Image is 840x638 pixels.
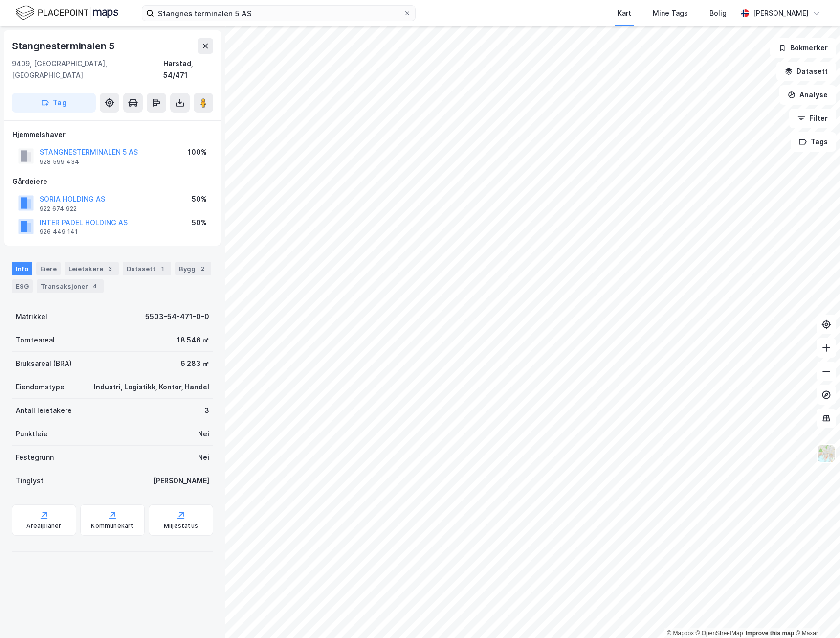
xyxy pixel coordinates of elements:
div: Miljøstatus [164,522,198,530]
iframe: Chat Widget [791,591,840,638]
div: 3 [105,264,115,273]
div: Tomteareal [16,334,55,346]
div: Industri, Logistikk, Kontor, Handel [94,381,209,393]
div: Hjemmelshaver [12,129,213,140]
div: 1 [157,264,167,273]
div: Antall leietakere [16,405,72,416]
div: Info [12,262,32,275]
div: Bolig [709,7,727,19]
div: Kommunekart [91,522,133,530]
button: Analyse [779,85,836,105]
div: 100% [188,146,207,158]
div: 2 [198,264,207,273]
div: Matrikkel [16,311,47,322]
div: 6 283 ㎡ [180,358,209,369]
div: Kart [618,7,631,19]
img: logo.f888ab2527a4732fd821a326f86c7f29.svg [16,4,118,22]
div: 928 599 434 [40,158,79,166]
div: Bruksareal (BRA) [16,358,72,369]
div: 5503-54-471-0-0 [145,311,209,322]
div: Mine Tags [653,7,688,19]
div: Nei [198,428,209,440]
img: Z [817,444,836,463]
div: ESG [12,279,33,293]
div: Festegrunn [16,452,54,463]
a: Improve this map [746,630,794,637]
div: Leietakere [65,262,119,275]
div: 50% [192,217,207,228]
div: [PERSON_NAME] [753,7,809,19]
div: [PERSON_NAME] [153,475,209,487]
a: OpenStreetMap [696,630,743,637]
div: Harstad, 54/471 [163,58,213,81]
div: 18 546 ㎡ [177,334,209,346]
div: Gårdeiere [12,176,213,187]
button: Filter [789,109,836,128]
div: Arealplaner [26,522,61,530]
a: Mapbox [667,630,694,637]
button: Tag [12,93,96,113]
div: 4 [90,281,100,291]
div: 50% [192,193,207,205]
button: Datasett [776,62,836,81]
div: 3 [204,405,209,416]
div: Eiendomstype [16,381,65,393]
input: Søk på adresse, matrikkel, gårdeiere, leietakere eller personer [154,6,403,21]
button: Tags [791,132,836,152]
div: Nei [198,452,209,463]
div: Datasett [123,262,171,275]
div: 922 674 922 [40,205,77,213]
div: Punktleie [16,428,48,440]
div: Eiere [36,262,61,275]
div: Tinglyst [16,475,44,487]
button: Bokmerker [770,38,836,58]
div: Stangnesterminalen 5 [12,38,117,54]
div: Bygg [175,262,211,275]
div: 9409, [GEOGRAPHIC_DATA], [GEOGRAPHIC_DATA] [12,58,163,81]
div: 926 449 141 [40,228,78,236]
div: Transaksjoner [37,279,104,293]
